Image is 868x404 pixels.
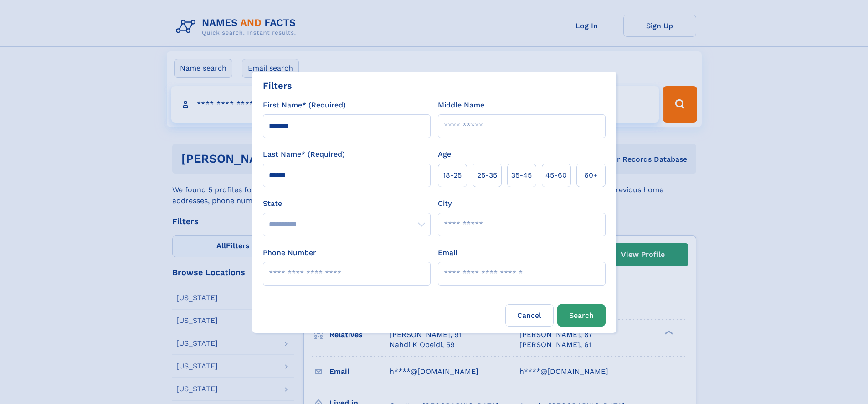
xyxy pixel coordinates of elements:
[263,100,346,111] label: First Name* (Required)
[263,247,316,258] label: Phone Number
[438,100,484,111] label: Middle Name
[438,247,457,258] label: Email
[477,170,497,181] span: 25‑35
[584,170,598,181] span: 60+
[263,149,345,160] label: Last Name* (Required)
[505,304,554,327] label: Cancel
[263,79,292,92] div: Filters
[443,170,462,181] span: 18‑25
[438,149,451,160] label: Age
[545,170,567,181] span: 45‑60
[438,198,452,209] label: City
[557,304,606,327] button: Search
[263,198,431,209] label: State
[511,170,532,181] span: 35‑45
